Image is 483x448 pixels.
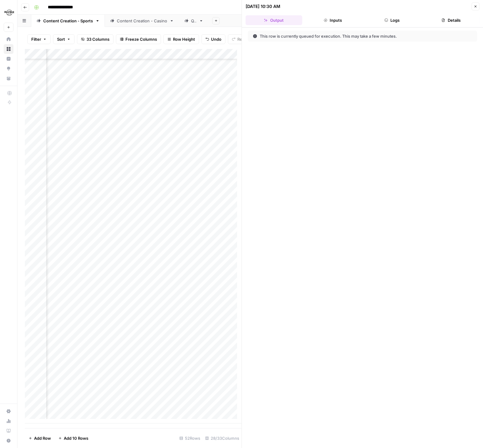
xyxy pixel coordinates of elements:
[57,36,65,42] span: Sort
[43,18,93,24] div: Content Creation - Sports
[105,15,179,27] a: Content Creation - Casino
[34,435,51,441] span: Add Row
[86,36,109,42] span: 33 Columns
[64,435,88,441] span: Add 10 Rows
[173,36,195,42] span: Row Height
[246,15,302,25] button: Output
[4,416,13,426] a: Usage
[31,36,41,42] span: Filter
[237,36,247,42] span: Redo
[364,15,420,25] button: Logs
[4,426,13,436] a: Learning Hub
[4,73,13,83] a: Your Data
[4,44,13,54] a: Browse
[4,406,13,416] a: Settings
[177,433,203,443] div: 52 Rows
[117,18,167,24] div: Content Creation - Casino
[55,433,92,443] button: Add 10 Rows
[246,3,280,9] div: [DATE] 10:30 AM
[4,5,13,20] button: Workspace: Hard Rock Digital
[163,34,199,44] button: Row Height
[4,7,15,18] img: Hard Rock Digital Logo
[77,34,113,44] button: 33 Columns
[305,15,361,25] button: Inputs
[27,34,51,44] button: Filter
[4,34,13,44] a: Home
[179,15,209,27] a: QA
[211,36,221,42] span: Undo
[31,15,105,27] a: Content Creation - Sports
[125,36,157,42] span: Freeze Columns
[201,34,225,44] button: Undo
[53,34,75,44] button: Sort
[228,34,251,44] button: Redo
[116,34,161,44] button: Freeze Columns
[4,64,13,73] a: Opportunities
[4,54,13,64] a: Insights
[423,15,479,25] button: Details
[191,18,197,24] div: QA
[253,33,435,39] div: This row is currently queued for execution. This may take a few minutes.
[25,433,55,443] button: Add Row
[203,433,242,443] div: 28/33 Columns
[4,436,13,446] button: Help + Support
